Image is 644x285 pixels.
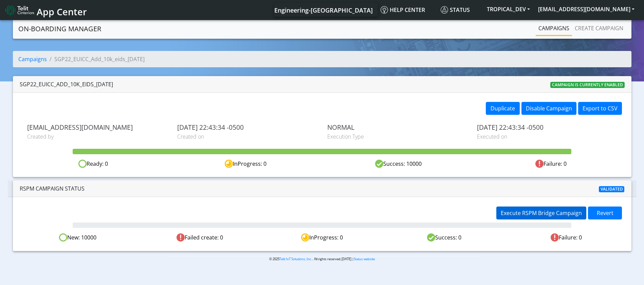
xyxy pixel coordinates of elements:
span: Status [441,6,470,14]
button: [EMAIL_ADDRESS][DOMAIN_NAME] [534,3,639,15]
button: Revert [588,207,622,219]
span: Created on [177,132,317,141]
button: TROPICAL_DEV [483,3,534,15]
img: Ready [59,233,67,242]
img: fail.svg [535,160,544,168]
a: Create campaign [572,21,626,35]
span: Executed on [477,132,617,141]
span: [DATE] 22:43:34 -0500 [177,123,317,131]
span: Engineering-[GEOGRAPHIC_DATA] [274,6,373,14]
a: On-Boarding Manager [18,22,101,36]
li: SGP22_EUICC_Add_10k_eids_[DATE] [47,55,145,63]
span: Campaign is currently enabled [550,82,625,88]
span: [DATE] 22:43:34 -0500 [477,123,617,131]
span: NORMAL [327,123,467,131]
div: Failed create: 0 [139,233,261,242]
div: Failure: 0 [505,233,627,242]
p: © 2025 . All rights reserved.[DATE] | [166,256,478,262]
img: knowledge.svg [381,6,388,14]
div: Failure: 0 [475,160,627,168]
button: Export to CSV [578,102,622,115]
div: Success: 10000 [322,160,475,168]
a: Campaigns [536,21,572,35]
span: App Center [37,5,87,18]
span: Revert [597,209,613,217]
a: Help center [378,3,438,17]
span: RSPM Campaign Status [20,185,85,192]
div: SGP22_EUICC_Add_10k_eids_[DATE] [20,80,113,88]
img: Failed [551,233,559,242]
div: InProgress: 0 [261,233,383,242]
img: logo-telit-cinterion-gw-new.png [5,5,34,16]
a: Status [438,3,483,17]
span: [EMAIL_ADDRESS][DOMAIN_NAME] [27,123,167,131]
button: Execute RSPM Bridge Campaign [496,207,586,219]
div: InProgress: 0 [169,160,322,168]
div: Success: 0 [383,233,505,242]
span: Execute RSPM Bridge Campaign [501,209,582,217]
a: App Center [5,3,86,17]
img: ready.svg [78,160,87,168]
button: Disable Campaign [521,102,576,115]
img: in-progress.svg [225,160,233,168]
img: success.svg [375,160,383,168]
img: In progress [301,233,309,242]
button: Duplicate [486,102,520,115]
span: Created by [27,132,167,141]
span: Help center [381,6,425,14]
div: Ready: 0 [17,160,169,168]
a: Campaigns [18,55,47,63]
img: Failed [177,233,185,242]
img: Success [427,233,435,242]
a: Status website [354,257,375,261]
div: New: 10000 [17,233,139,242]
span: Validated [599,186,625,192]
nav: breadcrumb [13,51,631,73]
img: status.svg [441,6,448,14]
span: Execution Type [327,132,467,141]
a: Your current platform instance [274,3,372,17]
a: Telit IoT Solutions, Inc. [279,257,312,261]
